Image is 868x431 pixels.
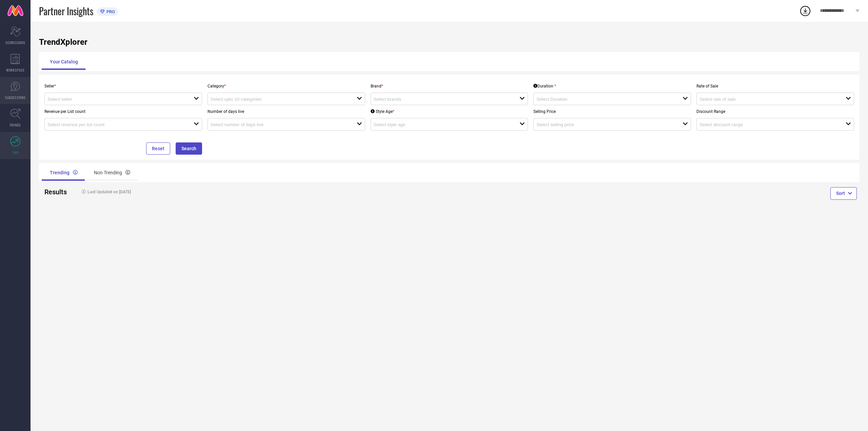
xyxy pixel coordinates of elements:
[47,97,179,102] input: Select seller
[536,122,668,127] input: Select selling price
[6,67,25,73] span: WORKSPACE
[830,187,857,199] button: Sort
[105,9,115,14] span: PRO
[371,84,528,89] p: Brand
[211,122,342,127] input: Select number of days live
[176,142,202,155] button: Search
[208,109,365,114] p: Number of days live
[12,150,19,155] span: FWD
[374,97,505,102] input: Select brands
[86,164,138,181] div: Non Trending
[5,40,25,45] span: SCORECARDS
[208,84,365,89] p: Category
[44,84,202,89] p: Seller
[42,54,86,70] div: Your Catalog
[696,84,854,89] p: Rate of Sale
[44,188,73,196] h2: Results
[42,164,86,181] div: Trending
[5,95,26,100] span: SUGGESTIONS
[39,4,93,18] span: Partner Insights
[44,109,202,114] p: Revenue per List count
[699,97,831,102] input: Select rate of sale
[39,37,860,47] h1: TrendXplorer
[699,122,831,127] input: Select discount range
[47,122,179,127] input: Select revenue per list count
[9,122,21,128] span: TRENDS
[146,142,170,155] button: Reset
[374,122,505,127] input: Select style age
[78,190,410,194] h4: Last Updated on [DATE]
[211,97,342,102] input: Select upto 10 categories
[533,84,556,89] div: Duration
[696,109,854,114] p: Discount Range
[799,5,811,17] div: Open download list
[533,109,691,114] p: Selling Price
[371,109,394,114] div: Style Age
[536,97,668,102] input: Select Duration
